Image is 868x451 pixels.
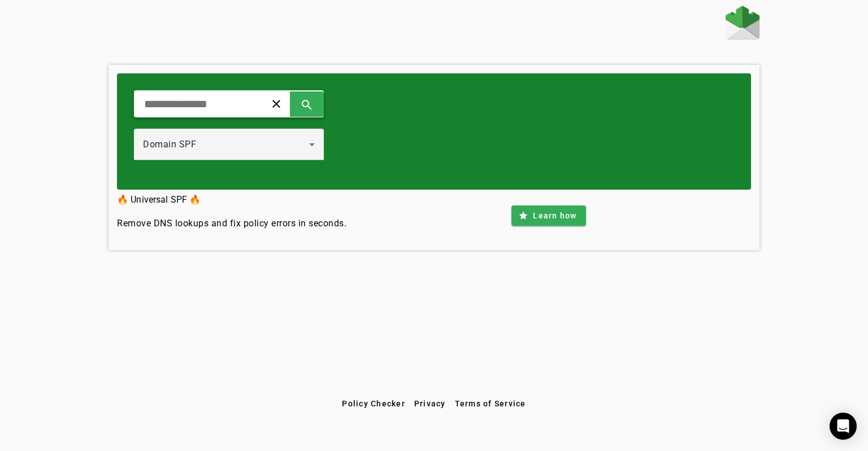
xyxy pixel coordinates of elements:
[337,393,410,414] button: Policy Checker
[511,205,585,226] button: Learn how
[414,399,446,408] span: Privacy
[117,192,346,208] h3: 🔥 Universal SPF 🔥
[726,6,759,40] img: Fraudmarc Logo
[726,6,759,42] a: Home
[455,399,526,408] span: Terms of Service
[117,217,346,230] h4: Remove DNS lookups and fix policy errors in seconds.
[533,210,576,221] span: Learn how
[143,139,196,150] span: Domain SPF
[830,413,857,440] div: Open Intercom Messenger
[410,393,450,414] button: Privacy
[450,393,531,414] button: Terms of Service
[342,399,405,408] span: Policy Checker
